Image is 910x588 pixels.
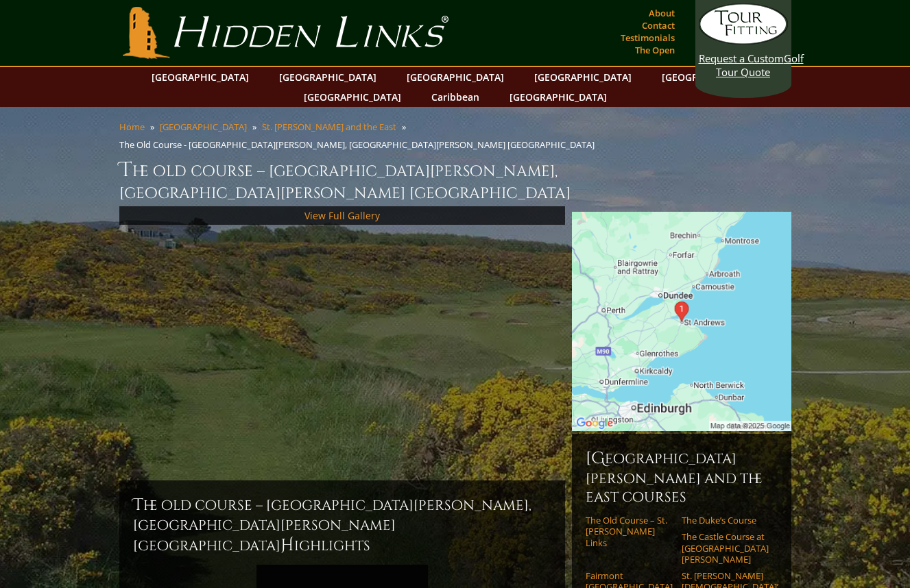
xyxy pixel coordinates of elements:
a: [GEOGRAPHIC_DATA] [527,67,638,87]
a: [GEOGRAPHIC_DATA] [145,67,256,87]
a: Testimonials [617,28,678,47]
a: The Old Course – St. [PERSON_NAME] Links [586,515,673,548]
a: [GEOGRAPHIC_DATA] [400,67,511,87]
a: [GEOGRAPHIC_DATA] [655,67,766,87]
h1: The Old Course – [GEOGRAPHIC_DATA][PERSON_NAME], [GEOGRAPHIC_DATA][PERSON_NAME] [GEOGRAPHIC_DATA] [119,156,791,204]
span: H [280,535,294,556]
a: St. [PERSON_NAME] and the East [262,121,396,133]
a: [GEOGRAPHIC_DATA] [160,121,247,133]
a: The Open [632,40,678,60]
a: Home [119,121,145,133]
a: The Castle Course at [GEOGRAPHIC_DATA][PERSON_NAME] [682,531,769,565]
h2: The Old Course – [GEOGRAPHIC_DATA][PERSON_NAME], [GEOGRAPHIC_DATA][PERSON_NAME] [GEOGRAPHIC_DATA]... [133,494,551,556]
a: About [645,3,678,23]
a: The Duke’s Course [682,515,769,526]
a: [GEOGRAPHIC_DATA] [503,87,614,107]
a: View Full Gallery [304,209,380,222]
h6: [GEOGRAPHIC_DATA][PERSON_NAME] and the East Courses [586,448,778,506]
a: [GEOGRAPHIC_DATA] [297,87,408,107]
span: Request a Custom [699,51,784,65]
a: [GEOGRAPHIC_DATA] [272,67,383,87]
a: Contact [638,16,678,35]
img: Google Map of St Andrews Links, St Andrews, United Kingdom [572,212,791,431]
li: The Old Course - [GEOGRAPHIC_DATA][PERSON_NAME], [GEOGRAPHIC_DATA][PERSON_NAME] [GEOGRAPHIC_DATA] [119,138,600,151]
a: Request a CustomGolf Tour Quote [699,3,788,79]
a: Caribbean [424,87,486,107]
